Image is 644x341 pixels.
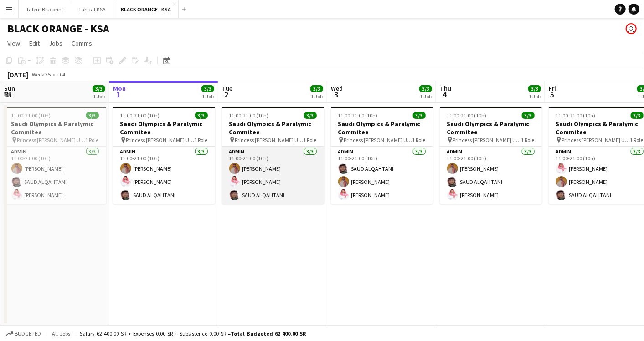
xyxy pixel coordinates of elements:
[310,85,323,92] span: 3/3
[93,85,105,92] span: 3/3
[529,93,541,100] div: 1 Job
[195,137,208,143] span: 1 Role
[235,137,304,143] span: Princess [PERSON_NAME] University
[344,137,412,143] span: Princess [PERSON_NAME] University
[556,112,596,119] span: 11:00-21:00 (10h)
[331,120,433,136] h3: Saudi Olympics & Paralymic Commitee
[440,107,542,204] app-job-card: 11:00-21:00 (10h)3/3Saudi Olympics & Paralymic Commitee Princess [PERSON_NAME] University1 RoleAd...
[15,331,41,337] span: Budgeted
[331,147,433,204] app-card-role: Admin3/311:00-21:00 (10h)SAUD ALQAHTANI[PERSON_NAME][PERSON_NAME]
[562,137,630,143] span: Princess [PERSON_NAME] University
[330,89,343,100] span: 3
[113,120,215,136] h3: Saudi Olympics & Paralymic Commitee
[221,89,232,100] span: 2
[453,137,521,143] span: Princess [PERSON_NAME] University
[304,112,317,119] span: 3/3
[549,84,556,92] span: Fri
[331,107,433,204] app-job-card: 11:00-21:00 (10h)3/3Saudi Olympics & Paralymic Commitee Princess [PERSON_NAME] University1 RoleAd...
[4,37,24,49] a: View
[71,0,113,18] button: Tarfaat KSA
[113,147,215,204] app-card-role: Admin3/311:00-21:00 (10h)[PERSON_NAME][PERSON_NAME]SAUD ALQAHTANI
[222,84,232,92] span: Tue
[521,137,535,143] span: 1 Role
[4,84,15,92] span: Sun
[68,37,96,49] a: Comms
[86,112,99,119] span: 3/3
[57,71,65,78] div: +04
[222,147,324,204] app-card-role: Admin3/311:00-21:00 (10h)[PERSON_NAME][PERSON_NAME]SAUD ALQAHTANI
[195,112,208,119] span: 3/3
[30,71,53,78] span: Week 35
[45,37,66,49] a: Jobs
[72,39,92,47] span: Comms
[201,85,214,92] span: 3/3
[440,147,542,204] app-card-role: Admin3/311:00-21:00 (10h)[PERSON_NAME]SAUD ALQAHTANI[PERSON_NAME]
[49,39,62,47] span: Jobs
[630,137,644,143] span: 1 Role
[17,137,86,143] span: Princess [PERSON_NAME] University
[7,70,28,79] div: [DATE]
[4,147,106,204] app-card-role: Admin3/311:00-21:00 (10h)[PERSON_NAME]SAUD ALQAHTANI[PERSON_NAME]
[231,330,306,337] span: Total Budgeted 62 400.00 SR
[338,112,378,119] span: 11:00-21:00 (10h)
[113,84,126,92] span: Mon
[93,93,105,100] div: 1 Job
[126,137,195,143] span: Princess [PERSON_NAME] University
[447,112,487,119] span: 11:00-21:00 (10h)
[438,89,451,100] span: 4
[311,93,323,100] div: 1 Job
[522,112,535,119] span: 3/3
[440,120,542,136] h3: Saudi Olympics & Paralymic Commitee
[229,112,269,119] span: 11:00-21:00 (10h)
[419,85,432,92] span: 3/3
[420,93,432,100] div: 1 Job
[5,329,42,339] button: Budgeted
[4,107,106,204] app-job-card: 11:00-21:00 (10h)3/3Saudi Olympics & Paralymic Commitee Princess [PERSON_NAME] University1 RoleAd...
[412,137,426,143] span: 1 Role
[626,23,637,34] app-user-avatar: Abdulwahab Al Hijan
[222,107,324,204] app-job-card: 11:00-21:00 (10h)3/3Saudi Olympics & Paralymic Commitee Princess [PERSON_NAME] University1 RoleAd...
[440,84,451,92] span: Thu
[50,330,72,337] span: All jobs
[113,0,179,18] button: BLACK ORANGE - KSA
[7,39,20,47] span: View
[113,107,215,204] app-job-card: 11:00-21:00 (10h)3/3Saudi Olympics & Paralymic Commitee Princess [PERSON_NAME] University1 RoleAd...
[4,120,106,136] h3: Saudi Olympics & Paralymic Commitee
[11,112,51,119] span: 11:00-21:00 (10h)
[26,37,43,49] a: Edit
[3,89,15,100] span: 31
[631,112,644,119] span: 3/3
[331,84,343,92] span: Wed
[29,39,40,47] span: Edit
[120,112,160,119] span: 11:00-21:00 (10h)
[528,85,541,92] span: 3/3
[304,137,317,143] span: 1 Role
[222,120,324,136] h3: Saudi Olympics & Paralymic Commitee
[7,22,109,36] h1: BLACK ORANGE - KSA
[80,330,306,337] div: Salary 62 400.00 SR + Expenses 0.00 SR + Subsistence 0.00 SR =
[547,89,556,100] span: 5
[202,93,214,100] div: 1 Job
[112,89,126,100] span: 1
[413,112,426,119] span: 3/3
[86,137,99,143] span: 1 Role
[19,0,71,18] button: Talent Blueprint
